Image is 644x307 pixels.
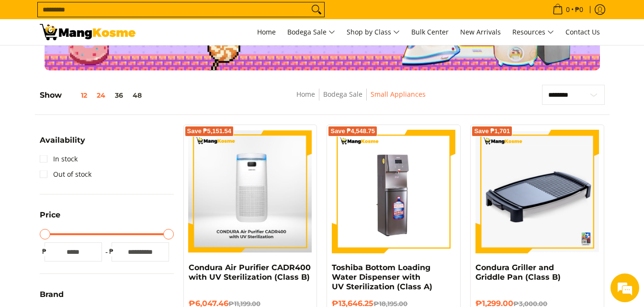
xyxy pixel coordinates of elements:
[475,263,561,282] a: Condura Griller and Griddle Pan (Class B)
[282,19,340,45] a: Bodega Sale
[296,90,315,99] a: Home
[40,291,64,298] span: Brand
[330,128,375,134] span: Save ₱4,548.75
[561,19,605,45] a: Contact Us
[475,130,599,253] img: condura-griller-and-griddle-pan-class-b1-right-side-view-mang-kosme
[56,92,132,189] span: We're online!
[411,27,449,36] span: Bulk Center
[40,291,64,306] summary: Open
[145,19,605,45] nav: Main Menu
[5,205,182,239] textarea: Type your message and hit 'Enter'
[512,26,554,38] span: Resources
[332,263,432,291] a: Toshiba Bottom Loading Water Dispenser with UV Sterilization (Class A)
[107,247,116,256] span: ₱
[229,89,493,110] nav: Breadcrumbs
[40,136,85,144] span: Availability
[550,4,586,15] span: •
[157,5,180,28] div: Minimize live chat window
[574,6,585,13] span: ₱0
[309,2,324,17] button: Search
[287,26,335,38] span: Bodega Sale
[455,19,506,45] a: New Arrivals
[565,27,600,36] span: Contact Us
[508,19,559,45] a: Resources
[40,136,85,151] summary: Open
[474,128,510,134] span: Save ₱1,701
[92,91,110,99] button: 24
[40,91,147,100] h5: Show
[40,247,49,256] span: ₱
[407,19,453,45] a: Bulk Center
[40,151,78,167] a: In stock
[257,27,276,36] span: Home
[189,130,312,253] img: Condura Air Purifier CADR400 with UV Sterilization (Class B)
[62,91,92,99] button: 12
[128,91,147,99] button: 48
[252,19,281,45] a: Home
[323,90,362,99] a: Bodega Sale
[50,54,161,66] div: Chat with us now
[460,27,501,36] span: New Arrivals
[40,211,60,226] summary: Open
[189,263,311,282] a: Condura Air Purifier CADR400 with UV Sterilization (Class B)
[565,6,571,13] span: 0
[347,26,400,38] span: Shop by Class
[40,211,60,219] span: Price
[371,90,426,99] a: Small Appliances
[342,19,405,45] a: Shop by Class
[187,128,232,134] span: Save ₱5,151.54
[40,24,136,40] img: Small Appliances l Mang Kosme: Home Appliances Warehouse Sale | Page 3
[40,167,91,182] a: Out of stock
[332,130,455,253] img: Toshiba Bottom Loading Water Dispenser with UV Sterilization (Class A)
[110,91,128,99] button: 36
